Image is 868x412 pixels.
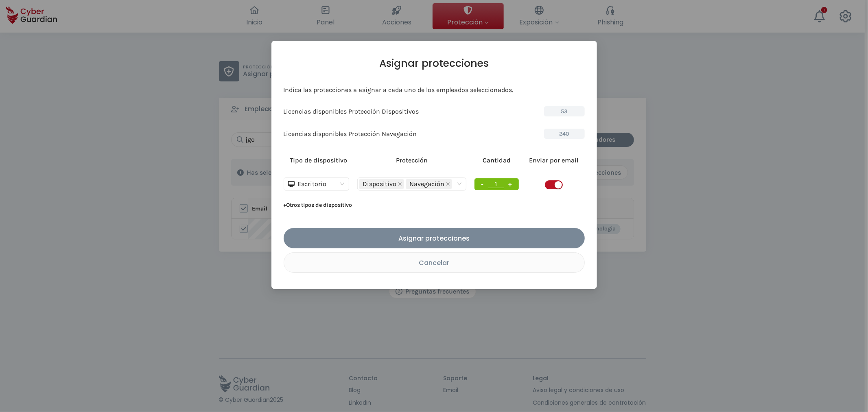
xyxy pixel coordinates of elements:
button: Asignar protecciones [284,228,585,248]
h2: Asignar protecciones [284,57,585,70]
button: Cancelar [284,252,585,273]
th: Tipo de dispositivo [284,151,354,169]
span: 240 [544,129,585,139]
th: Cantidad [470,151,523,169]
th: Enviar por email [523,151,584,169]
div: Cancelar [290,258,578,268]
p: Indica las protecciones a asignar a cada uno de los empleados seleccionados. [284,86,585,94]
span: Dispositivo [359,179,404,189]
span: 53 [544,106,585,116]
span: Navegación [409,180,444,188]
button: - [478,179,487,189]
div: Escritorio [288,178,338,190]
span: close [446,182,450,186]
th: Protección [353,151,470,169]
button: + [505,179,515,189]
span: Dispositivo [363,180,396,188]
button: Add other device types [284,199,352,212]
div: Asignar protecciones [290,233,579,243]
span: Navegación [406,179,452,189]
p: Licencias disponibles Protección Navegación [284,130,417,138]
span: close [398,182,402,186]
p: Licencias disponibles Protección Dispositivos [284,107,419,116]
